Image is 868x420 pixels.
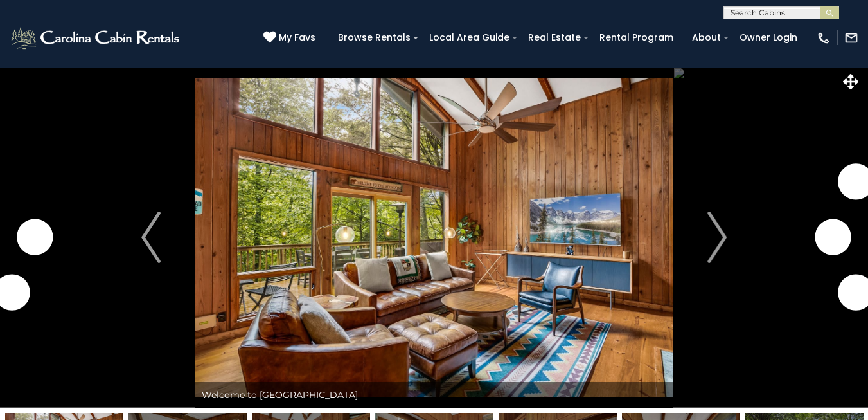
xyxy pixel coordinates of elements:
button: Previous [107,67,195,408]
a: My Favs [263,31,319,45]
img: phone-regular-white.png [817,31,831,45]
img: arrow [141,212,161,263]
a: Owner Login [733,28,804,48]
a: Local Area Guide [423,28,516,48]
img: arrow [707,212,727,263]
img: mail-regular-white.png [844,31,858,45]
button: Next [673,67,761,408]
a: Rental Program [593,28,680,48]
a: Browse Rentals [332,28,417,48]
span: My Favs [279,31,315,44]
a: Real Estate [522,28,587,48]
div: Welcome to [GEOGRAPHIC_DATA] [195,382,673,408]
img: White-1-2.png [10,25,183,51]
a: About [686,28,727,48]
